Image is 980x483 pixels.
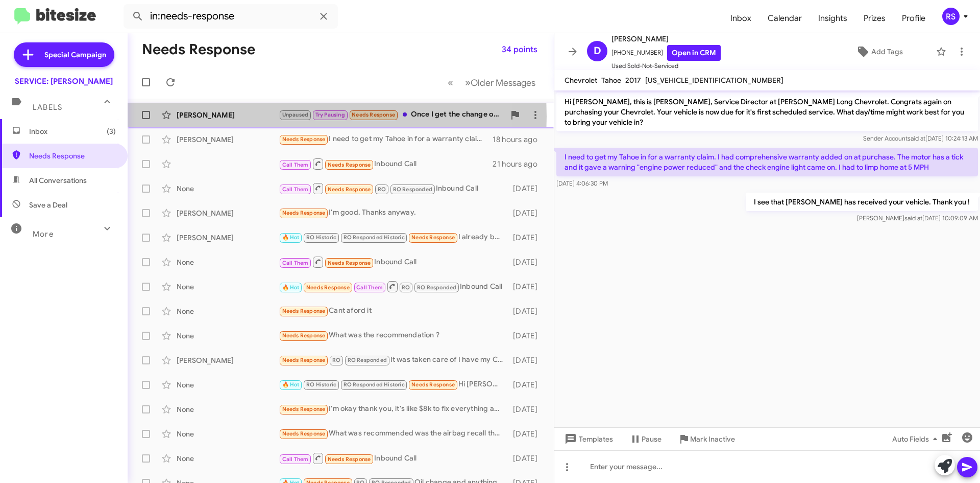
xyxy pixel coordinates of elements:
[282,381,300,388] span: 🔥 Hot
[863,134,978,142] span: Sender Account [DATE] 10:24:13 AM
[344,234,405,241] span: RO Responded Historic
[508,453,546,464] div: [DATE]
[15,76,113,86] div: SERVICE: [PERSON_NAME]
[625,76,641,85] span: 2017
[177,233,279,243] div: [PERSON_NAME]
[411,381,455,388] span: Needs Response
[348,357,387,363] span: RO Responded
[279,452,508,465] div: Inbound Call
[356,284,383,291] span: Call Them
[282,308,326,314] span: Needs Response
[328,162,371,168] span: Needs Response
[328,456,371,463] span: Needs Response
[306,234,336,241] span: RO Historic
[33,229,54,239] span: More
[177,306,279,316] div: None
[177,110,279,120] div: [PERSON_NAME]
[282,430,326,437] span: Needs Response
[282,136,326,143] span: Needs Response
[177,208,279,218] div: [PERSON_NAME]
[642,430,661,448] span: Pause
[279,354,508,366] div: It was taken care of I have my Chevrolet equinox dare [DATE] for some repairs
[177,331,279,341] div: None
[177,282,279,292] div: None
[857,214,978,222] span: [PERSON_NAME] [DATE] 10:09:09 AM
[556,93,978,131] p: Hi [PERSON_NAME], this is [PERSON_NAME], Service Director at [PERSON_NAME] Long Chevrolet. Congra...
[282,210,326,216] span: Needs Response
[759,4,810,33] span: Calendar
[177,355,279,365] div: [PERSON_NAME]
[465,76,471,89] span: »
[645,76,783,85] span: [US_VEHICLE_IDENTIFICATION_NUMBER]
[332,357,340,363] span: RO
[44,50,106,60] span: Special Campaign
[282,406,326,412] span: Needs Response
[177,429,279,439] div: None
[494,40,546,59] button: 34 points
[565,76,597,85] span: Chevrolet
[892,430,941,448] span: Auto Fields
[594,43,601,59] span: D
[352,111,395,118] span: Needs Response
[279,256,508,268] div: Inbound Call
[279,157,493,170] div: Inbound Call
[177,134,279,145] div: [PERSON_NAME]
[177,380,279,390] div: None
[282,186,309,193] span: Call Them
[328,186,371,193] span: Needs Response
[282,234,300,241] span: 🔥 Hot
[621,430,670,448] button: Pause
[855,4,894,33] span: Prizes
[417,284,456,291] span: RO Responded
[402,284,410,291] span: RO
[282,111,309,118] span: Unpaused
[508,355,546,365] div: [DATE]
[904,214,922,222] span: said at
[279,403,508,415] div: I'm okay thank you, it's like $8k to fix everything and I don't have that
[29,200,67,210] span: Save a Deal
[562,430,613,448] span: Templates
[508,183,546,194] div: [DATE]
[810,4,855,33] a: Insights
[177,183,279,194] div: None
[279,232,508,243] div: I already booked the appointment
[894,4,934,33] span: Profile
[502,40,537,59] span: 34 points
[493,134,546,145] div: 18 hours ago
[934,8,969,25] button: RS
[279,109,505,121] div: Once I get the change oil notification I'll let you know
[279,182,508,195] div: Inbound Call
[378,186,386,193] span: RO
[448,76,453,89] span: «
[29,175,87,186] span: All Conversations
[279,305,508,317] div: Cant aford it
[344,381,405,388] span: RO Responded Historic
[279,428,508,440] div: What was recommended was the airbag recall that you were supposed to order and was supposed to be...
[871,42,903,61] span: Add Tags
[328,260,371,266] span: Needs Response
[14,42,114,67] a: Special Campaign
[306,284,350,291] span: Needs Response
[282,332,326,339] span: Needs Response
[908,134,925,142] span: said at
[508,404,546,415] div: [DATE]
[508,380,546,390] div: [DATE]
[459,72,542,93] button: Next
[722,4,759,33] a: Inbox
[508,331,546,341] div: [DATE]
[279,207,508,219] div: I'm good. Thanks anyway.
[611,45,721,61] span: [PHONE_NUMBER]
[471,77,535,88] span: Older Messages
[177,404,279,415] div: None
[442,72,542,93] nav: Page navigation example
[279,133,493,145] div: I need to get my Tahoe in for a warranty claim. I had comprehensive warranty added on at purchase...
[315,111,345,118] span: Try Pausing
[611,61,721,71] span: Used Sold-Not-Serviced
[493,159,546,169] div: 21 hours ago
[508,282,546,292] div: [DATE]
[667,45,721,61] a: Open in CRM
[282,260,309,266] span: Call Them
[442,72,459,93] button: Previous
